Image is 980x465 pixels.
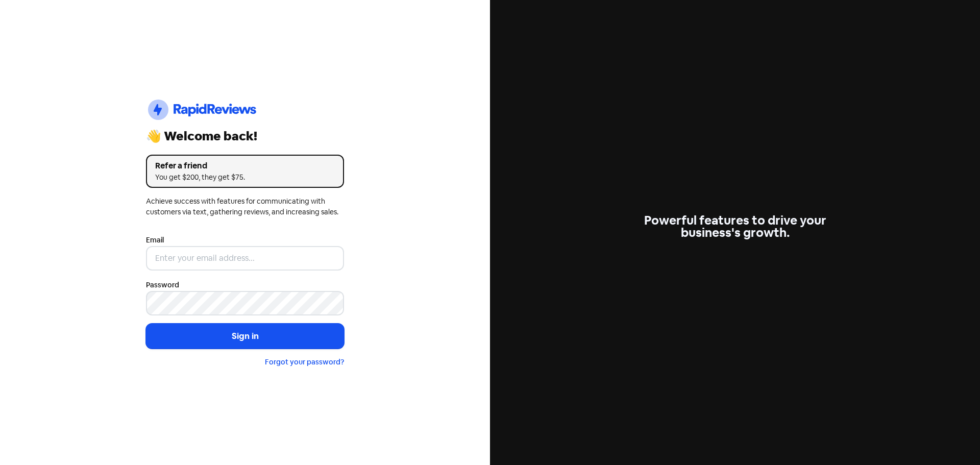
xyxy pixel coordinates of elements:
[146,246,344,271] input: Enter your email address...
[636,214,834,239] div: Powerful features to drive your business's growth.
[146,235,164,246] label: Email
[146,130,344,142] div: 👋 Welcome back!
[146,196,344,217] div: Achieve success with features for communicating with customers via text, gathering reviews, and i...
[155,160,335,172] div: Refer a friend
[146,324,344,349] button: Sign in
[265,357,344,366] a: Forgot your password?
[155,172,335,183] div: You get $200, they get $75.
[146,280,179,290] label: Password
